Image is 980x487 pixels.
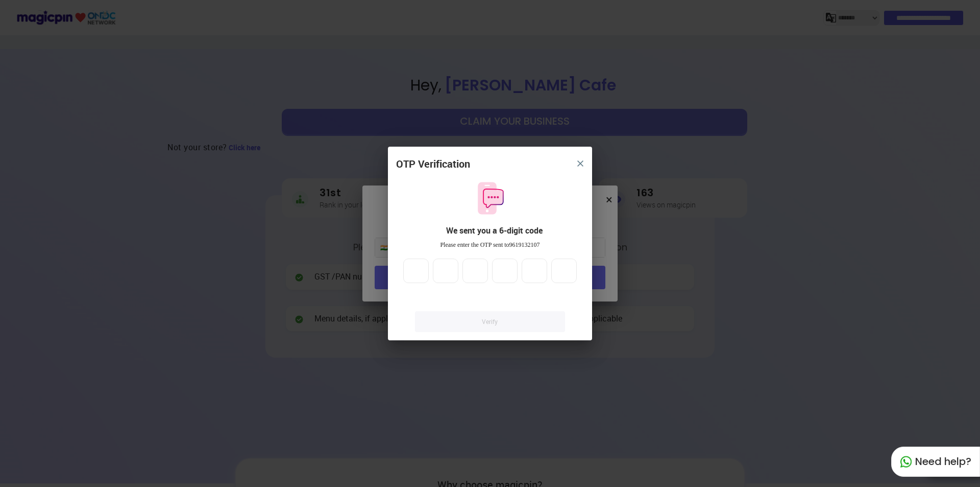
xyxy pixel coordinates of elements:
[900,456,912,468] img: whatapp_green.7240e66a.svg
[473,181,507,216] img: otpMessageIcon.11fa9bf9.svg
[396,157,470,172] div: OTP Verification
[577,160,583,167] img: 8zTxi7IzMsfkYqyYgBgfvSHvmzQA9juT1O3mhMgBDT8p5s20zMZ2JbefE1IEBlkXHwa7wAFxGwdILBLhkAAAAASUVORK5CYII=
[415,311,565,332] a: Verify
[891,447,980,477] div: Need help?
[404,225,584,237] div: We sent you a 6-digit code
[571,154,590,173] button: close
[396,241,584,249] div: Please enter the OTP sent to 9619132107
